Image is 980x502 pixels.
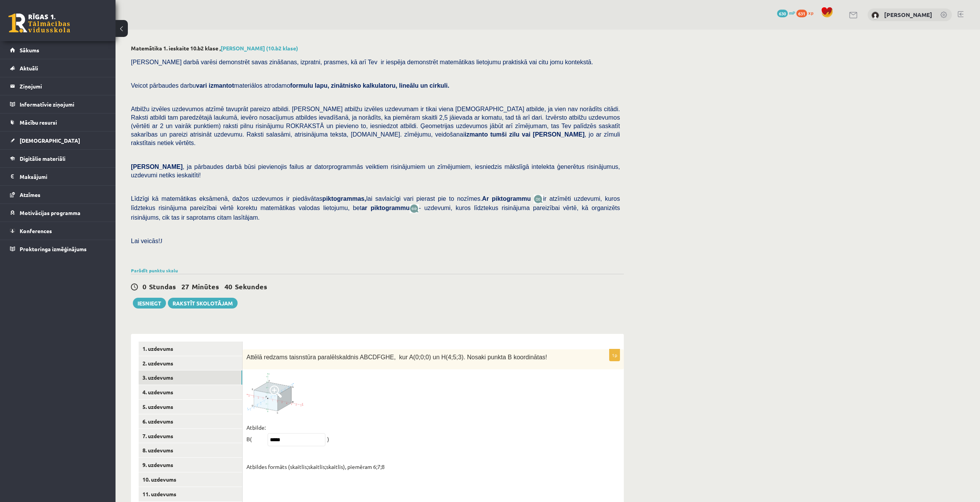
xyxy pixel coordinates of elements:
b: vari izmantot [196,82,234,89]
a: 11. uzdevums [139,487,242,501]
a: Konferences [10,222,106,240]
span: Atzīmes [20,191,40,198]
fieldset: ) Atbildes formāts (skaitlis;skaitlis;skaitlis), piemēram 6;7;8 [246,422,620,472]
h2: Matemātika 1. ieskaite 10.b2 klase , [131,45,624,52]
span: Līdzīgi kā matemātikas eksāmenā, dažos uzdevumos ir piedāvātas lai savlaicīgi vari pierast pie to... [131,195,534,202]
a: Ziņojumi [10,77,106,95]
a: 6. uzdevums [139,414,242,429]
a: 9. uzdevums [139,458,242,472]
a: [PERSON_NAME] (10.b2 klase) [221,45,298,52]
span: J [160,238,162,244]
span: 631 [796,10,807,17]
a: 4. uzdevums [139,385,242,399]
a: 10. uzdevums [139,472,242,487]
span: , ja pārbaudes darbā būsi pievienojis failus ar datorprogrammās veiktiem risinājumiem un zīmējumi... [131,163,620,178]
span: 0 [142,282,146,291]
span: Minūtes [192,282,219,291]
span: Sākums [20,47,39,53]
a: 1. uzdevums [139,342,242,356]
b: tumši zilu vai [PERSON_NAME] [490,131,585,138]
span: Digitālie materiāli [20,155,65,162]
b: izmanto [464,131,487,138]
img: Alexandra Pavlova [871,12,879,19]
span: 40 [224,282,232,291]
a: Aktuāli [10,59,106,77]
a: Atzīmes [10,186,106,203]
b: formulu lapu, zinātnisko kalkulatoru, lineālu un cirkuli. [290,82,449,89]
a: [PERSON_NAME] [884,11,932,18]
legend: Maksājumi [20,168,106,185]
img: wKvN42sLe3LLwAAAABJRU5ErkJggg== [410,204,419,213]
a: Mācību resursi [10,113,106,131]
img: 1.png [246,373,304,414]
a: Digitālie materiāli [10,150,106,167]
span: Konferences [20,227,52,234]
span: mP [789,10,795,16]
legend: Ziņojumi [20,77,106,95]
span: [PERSON_NAME] [131,163,183,170]
a: Rakstīt skolotājam [168,298,238,309]
b: piktogrammas, [322,195,366,202]
span: [PERSON_NAME] darbā varēsi demonstrēt savas zināšanas, izpratni, prasmes, kā arī Tev ir iespēja d... [131,59,593,65]
b: ar piktogrammu [362,205,410,211]
a: Parādīt punktu skalu [131,267,178,274]
span: xp [808,10,813,16]
span: Motivācijas programma [20,209,80,216]
span: Aktuāli [20,65,38,72]
button: Iesniegt [133,298,166,309]
a: 3. uzdevums [139,370,242,385]
p: Atbilde: B( [246,422,266,445]
b: Ar piktogrammu [482,195,531,202]
span: Sekundes [235,282,267,291]
img: JfuEzvunn4EvwAAAAASUVORK5CYII= [534,195,543,203]
span: Stundas [149,282,176,291]
span: Mācību resursi [20,119,57,126]
a: Sākums [10,41,106,59]
a: 8. uzdevums [139,443,242,457]
legend: Informatīvie ziņojumi [20,95,106,113]
a: 7. uzdevums [139,429,242,443]
span: - uzdevumi, kuros līdztekus risinājuma pareizībai vērtē, kā organizēts risinājums, cik tas ir sap... [131,205,620,220]
span: [DEMOGRAPHIC_DATA] [20,137,80,144]
span: Attēlā redzams taisnstūra paralēlskaldnis ABCDFGHE, kur A(0;0;0) un H(4;5;3). Nosaki punkta B koo... [246,354,547,360]
a: Motivācijas programma [10,204,106,222]
span: Proktoringa izmēģinājums [20,245,87,252]
a: Proktoringa izmēģinājums [10,240,106,258]
a: 630 mP [777,10,795,16]
a: 2. uzdevums [139,356,242,370]
p: 1p [609,349,620,361]
a: 5. uzdevums [139,400,242,414]
span: 630 [777,10,788,17]
span: Lai veicās! [131,238,160,244]
a: [DEMOGRAPHIC_DATA] [10,132,106,149]
a: 631 xp [796,10,817,16]
a: Rīgas 1. Tālmācības vidusskola [8,13,70,33]
a: Maksājumi [10,168,106,185]
span: Atbilžu izvēles uzdevumos atzīmē tavuprāt pareizo atbildi. [PERSON_NAME] atbilžu izvēles uzdevuma... [131,106,620,146]
a: Informatīvie ziņojumi [10,95,106,113]
span: 27 [181,282,189,291]
span: Veicot pārbaudes darbu materiālos atrodamo [131,82,449,89]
